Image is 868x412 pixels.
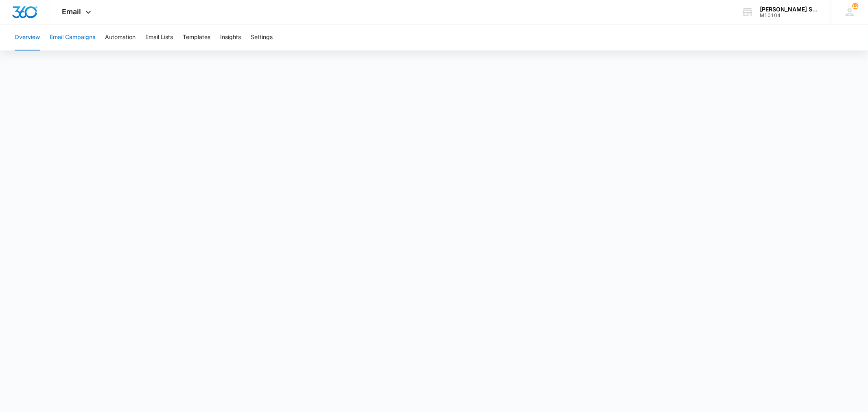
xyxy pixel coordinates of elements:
[760,13,819,18] div: account id
[15,24,40,50] button: Overview
[183,24,210,50] button: Templates
[50,24,95,50] button: Email Campaigns
[220,24,241,50] button: Insights
[62,7,81,16] span: Email
[251,24,273,50] button: Settings
[105,24,136,50] button: Automation
[852,3,859,9] div: notifications count
[760,6,819,13] div: account name
[852,3,859,9] span: 124
[145,24,173,50] button: Email Lists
